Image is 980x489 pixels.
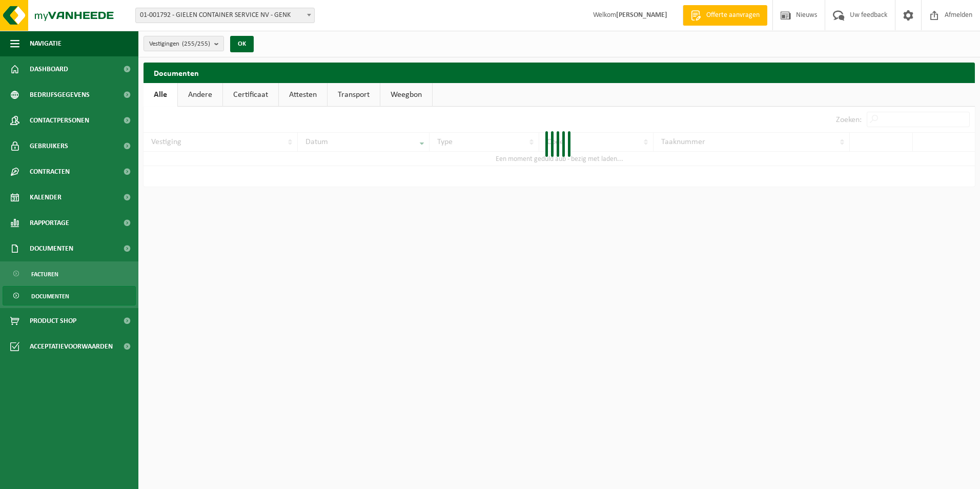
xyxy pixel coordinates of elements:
[30,334,113,359] span: Acceptatievoorwaarden
[30,133,68,159] span: Gebruikers
[30,185,62,210] span: Kalender
[135,8,315,23] span: 01-001792 - GIELEN CONTAINER SERVICE NV - GENK
[182,40,210,47] count: (255/255)
[30,159,70,185] span: Contracten
[30,210,69,236] span: Rapportage
[30,56,68,82] span: Dashboard
[178,83,222,107] a: Andere
[144,36,224,51] button: Vestigingen(255/255)
[3,286,136,305] a: Documenten
[3,264,136,283] a: Facturen
[31,287,69,306] span: Documenten
[30,82,90,108] span: Bedrijfsgegevens
[380,83,432,107] a: Weegbon
[30,31,62,56] span: Navigatie
[30,308,76,334] span: Product Shop
[144,63,975,83] h2: Documenten
[31,264,58,284] span: Facturen
[328,83,380,107] a: Transport
[149,36,210,52] span: Vestigingen
[223,83,278,107] a: Certificaat
[230,36,254,52] button: OK
[136,8,314,23] span: 01-001792 - GIELEN CONTAINER SERVICE NV - GENK
[279,83,327,107] a: Attesten
[30,108,89,133] span: Contactpersonen
[683,5,767,26] a: Offerte aanvragen
[144,83,177,107] a: Alle
[704,10,762,21] span: Offerte aanvragen
[616,11,667,19] strong: [PERSON_NAME]
[30,236,73,261] span: Documenten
